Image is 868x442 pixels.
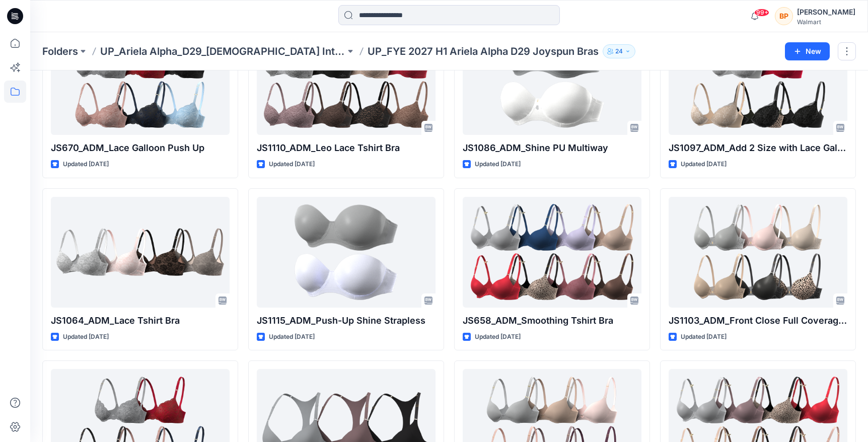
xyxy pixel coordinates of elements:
a: JS658_ADM_Smoothing Tshirt Bra [463,197,641,308]
p: 24 [615,46,623,57]
a: JS1086_ADM_Shine PU Multiway [463,24,641,135]
button: 24 [603,44,635,58]
a: JS1103_ADM_Front Close Full Coverage T-Shirt Bra [669,197,847,308]
p: Updated [DATE] [63,159,109,170]
div: BP [775,7,793,25]
a: UP_Ariela Alpha_D29_[DEMOGRAPHIC_DATA] Intimates - Joyspun [100,44,345,58]
span: 99+ [754,9,769,17]
p: Updated [DATE] [269,332,315,342]
a: JS1097_ADM_Add 2 Size with Lace Galloon Cups [669,24,847,135]
a: JS1110_ADM_Leo Lace Tshirt Bra [257,24,436,135]
p: Updated [DATE] [681,159,727,170]
p: Updated [DATE] [475,159,521,170]
p: Updated [DATE] [63,332,109,342]
div: [PERSON_NAME] [797,6,855,18]
p: JS670_ADM_Lace Galloon Push Up [51,141,230,155]
p: Updated [DATE] [475,332,521,342]
p: JS1103_ADM_Front Close Full Coverage T-Shirt Bra [669,314,847,328]
button: New [785,42,830,60]
a: JS1064_ADM_Lace Tshirt Bra [51,197,230,308]
a: Folders [42,44,78,58]
p: JS1110_ADM_Leo Lace Tshirt Bra [257,141,436,155]
p: JS1115_ADM_Push-Up Shine Strapless [257,314,436,328]
p: JS1064_ADM_Lace Tshirt Bra [51,314,230,328]
p: UP_FYE 2027 H1 Ariela Alpha D29 Joyspun Bras [368,44,599,58]
p: Updated [DATE] [681,332,727,342]
div: Walmart [797,18,855,26]
a: JS1115_ADM_Push-Up Shine Strapless [257,197,436,308]
a: JS670_ADM_Lace Galloon Push Up [51,24,230,135]
p: Updated [DATE] [269,159,315,170]
p: JS658_ADM_Smoothing Tshirt Bra [463,314,641,328]
p: JS1086_ADM_Shine PU Multiway [463,141,641,155]
p: JS1097_ADM_Add 2 Size with Lace Galloon Cups [669,141,847,155]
